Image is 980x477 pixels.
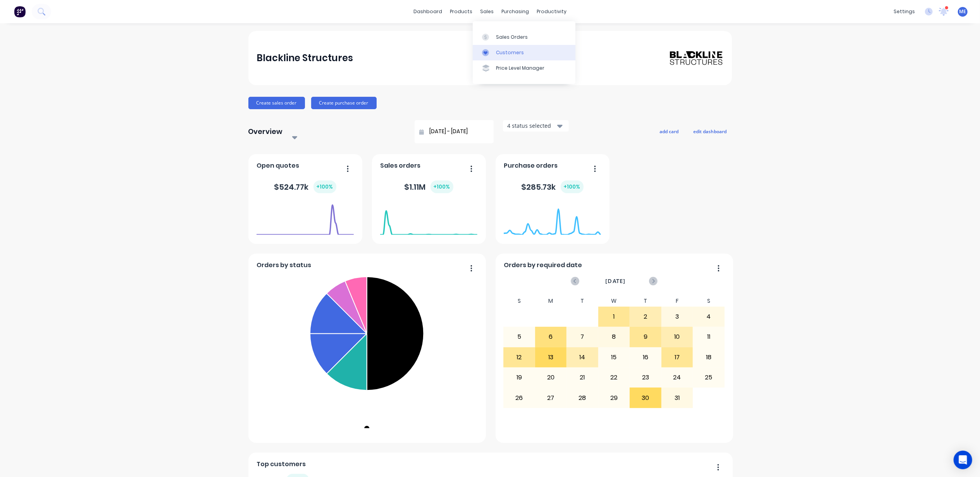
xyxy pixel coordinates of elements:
[311,97,377,109] button: Create purchase order
[380,161,420,170] span: Sales orders
[693,307,724,326] div: 4
[689,126,732,136] button: edit dashboard
[662,368,693,387] div: 24
[476,6,498,17] div: sales
[567,295,598,307] div: T
[536,327,567,347] div: 6
[655,126,684,136] button: add card
[496,65,544,72] div: Price Level Manager
[410,6,446,17] a: dashboard
[257,161,299,170] span: Open quotes
[14,6,26,17] img: Factory
[630,327,661,347] div: 9
[274,180,336,193] div: $ 524.77k
[496,34,528,41] div: Sales Orders
[890,6,919,17] div: settings
[599,388,630,407] div: 29
[661,295,693,307] div: F
[473,45,575,60] a: Customers
[504,388,535,407] div: 26
[599,348,630,367] div: 15
[257,50,353,66] div: Blackline Structures
[605,277,625,285] span: [DATE]
[536,368,567,387] div: 20
[248,97,305,109] button: Create sales order
[248,124,283,139] div: Overview
[504,368,535,387] div: 19
[599,307,630,326] div: 1
[662,388,693,407] div: 31
[954,451,972,469] div: Open Intercom Messenger
[503,295,535,307] div: S
[630,388,661,407] div: 30
[313,180,336,193] div: + 100 %
[662,327,693,347] div: 10
[598,295,630,307] div: W
[291,130,357,138] div: Select...
[533,6,570,17] div: productivity
[507,122,556,130] div: 4 status selected
[693,327,724,347] div: 11
[522,180,584,193] div: $ 285.73k
[561,180,584,193] div: + 100 %
[599,327,630,347] div: 8
[446,6,476,17] div: products
[599,368,630,387] div: 22
[536,348,567,367] div: 13
[504,327,535,347] div: 5
[662,307,693,326] div: 3
[630,307,661,326] div: 2
[498,6,533,17] div: purchasing
[693,295,725,307] div: S
[567,348,598,367] div: 14
[504,161,558,170] span: Purchase orders
[669,50,723,66] img: Blackline Structures
[662,348,693,367] div: 17
[496,49,524,56] div: Customers
[405,180,453,193] div: $ 1.11M
[630,348,661,367] div: 16
[536,388,567,407] div: 27
[473,60,575,76] a: Price Level Manager
[535,295,567,307] div: M
[431,180,453,193] div: + 100 %
[567,388,598,407] div: 28
[504,348,535,367] div: 12
[567,368,598,387] div: 21
[630,295,661,307] div: T
[567,327,598,347] div: 7
[473,29,575,45] a: Sales Orders
[693,348,724,367] div: 18
[959,8,966,15] span: ME
[630,368,661,387] div: 23
[503,120,569,132] button: 4 status selected
[693,368,724,387] div: 25
[504,261,582,270] span: Orders by required date
[257,460,306,469] span: Top customers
